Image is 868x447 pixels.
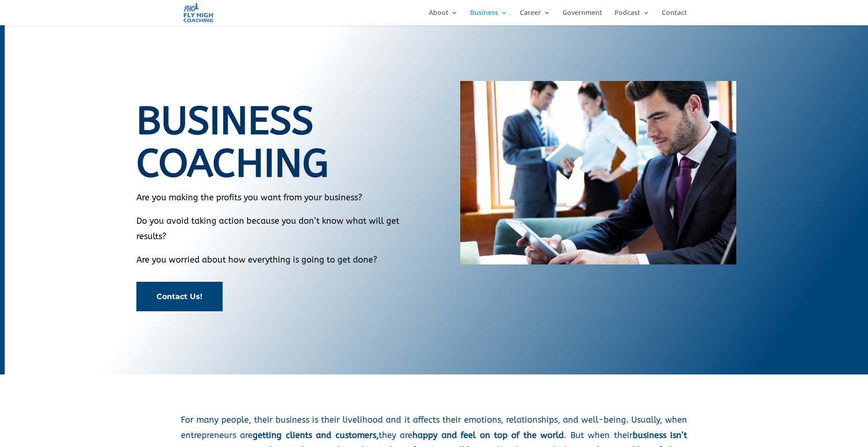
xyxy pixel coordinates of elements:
span: Business Coaching [136,98,329,187]
a: Contact [662,9,687,25]
a: Contact Us! [136,282,223,311]
img: Fly High Coaching [183,2,214,23]
a: Career [520,9,550,25]
a: About [429,9,458,25]
strong: happy and feel on top of the world [412,430,564,440]
span: Are you making the profits you want from your business? [136,192,362,203]
a: Business [470,9,508,25]
a: Government [562,9,602,25]
strong: getting clients and customers, [253,430,378,440]
span: Are you worried about how everything is going to get done? [136,255,377,265]
span: Do you avoid taking action because you don’t know what will get results? [136,216,399,241]
a: Podcast [614,9,650,25]
img: 350460-20170322 [460,81,736,264]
